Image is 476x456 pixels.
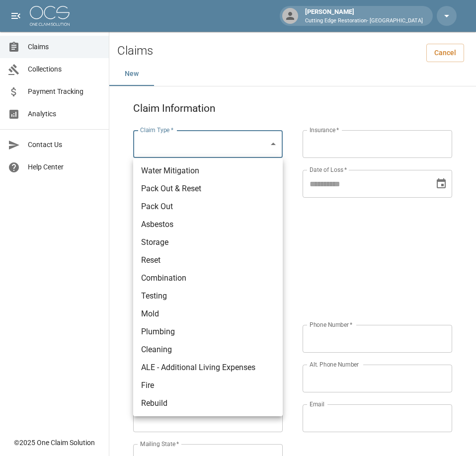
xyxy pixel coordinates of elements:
li: Asbestos [133,216,283,233]
li: Fire [133,377,283,394]
li: Storage [133,233,283,251]
li: Combination [133,269,283,287]
li: Mold [133,305,283,323]
li: Reset [133,251,283,269]
li: Rebuild [133,394,283,412]
li: ALE - Additional Living Expenses [133,359,283,377]
li: Pack Out [133,198,283,216]
li: Pack Out & Reset [133,180,283,198]
li: Water Mitigation [133,162,283,180]
li: Plumbing [133,323,283,341]
li: Cleaning [133,341,283,359]
li: Testing [133,287,283,305]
